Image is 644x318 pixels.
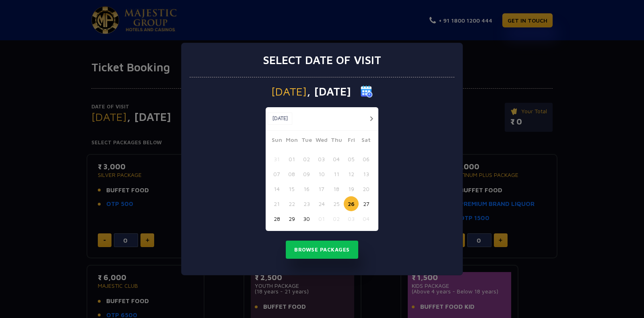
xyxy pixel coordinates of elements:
button: 03 [344,211,359,226]
button: 11 [329,166,344,181]
span: Thu [329,135,344,147]
button: 20 [359,181,374,196]
span: Sun [269,135,284,147]
button: 01 [284,152,299,166]
span: Wed [314,135,329,147]
button: 06 [359,152,374,166]
button: 22 [284,196,299,211]
button: 09 [299,166,314,181]
button: 15 [284,181,299,196]
span: , [DATE] [307,86,351,97]
button: 26 [344,196,359,211]
button: 21 [269,196,284,211]
button: Browse Packages [286,241,358,259]
button: 19 [344,181,359,196]
button: 14 [269,181,284,196]
span: Mon [284,135,299,147]
span: Tue [299,135,314,147]
button: 02 [329,211,344,226]
span: Fri [344,135,359,147]
span: [DATE] [271,86,307,97]
button: 30 [299,211,314,226]
button: 02 [299,152,314,166]
button: 05 [344,152,359,166]
button: 23 [299,196,314,211]
button: 16 [299,181,314,196]
button: 03 [314,152,329,166]
button: 29 [284,211,299,226]
span: Sat [359,135,374,147]
button: 12 [344,166,359,181]
button: 18 [329,181,344,196]
button: 25 [329,196,344,211]
button: [DATE] [268,112,292,125]
button: 08 [284,166,299,181]
h3: Select date of visit [263,53,381,67]
button: 17 [314,181,329,196]
button: 01 [314,211,329,226]
button: 13 [359,166,374,181]
button: 28 [269,211,284,226]
button: 04 [329,152,344,166]
button: 24 [314,196,329,211]
img: calender icon [361,85,373,98]
button: 10 [314,166,329,181]
button: 31 [269,152,284,166]
button: 07 [269,166,284,181]
button: 04 [359,211,374,226]
button: 27 [359,196,374,211]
